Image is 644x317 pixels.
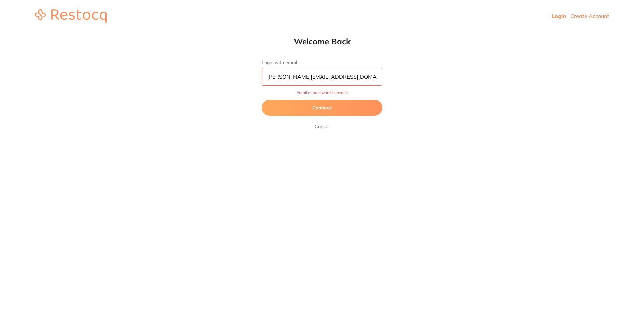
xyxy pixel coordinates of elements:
[570,13,609,19] a: Create Account
[552,13,566,19] a: Login
[248,36,396,46] h1: Welcome Back
[262,100,382,116] button: Continue
[262,90,382,95] span: Email or password is invalid
[262,60,382,65] label: Login with email
[35,9,107,23] img: restocq_logo.svg
[313,122,331,130] a: Cancel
